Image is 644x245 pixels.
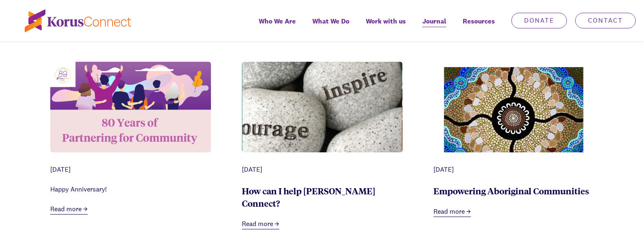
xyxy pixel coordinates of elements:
[433,185,589,196] a: Empowering Aboriginal Communities
[242,185,375,209] a: How can I help [PERSON_NAME] Connect?
[433,207,471,217] a: Read more
[414,12,454,41] a: Journal
[242,62,403,191] img: aNNzGZ5xUNkB1CkE_solidrockpebbleimage.png
[242,165,403,175] div: [DATE]
[366,15,406,27] span: Work with us
[50,184,211,194] div: Happy Anniversary!
[304,12,358,41] a: What We Do
[251,12,304,41] a: Who We Are
[50,165,211,175] div: [DATE]
[358,12,414,41] a: Work with us
[25,9,131,32] img: korus-connect%2Fc5177985-88d5-491d-9cd7-4a1febad1357_logo.svg
[454,12,503,41] div: Resources
[50,204,88,215] a: Read more
[433,165,594,175] div: [DATE]
[242,219,279,229] a: Read more
[259,15,296,27] span: Who We Are
[312,15,349,27] span: What We Do
[433,62,594,175] img: aNCt9p5xUNkB076t_Meeting-Place-Leah-Brideson-SIG-A4.webp
[511,13,567,28] a: Donate
[50,62,211,152] img: Z-IrPHdAxsiBv2Ws_websiteheaderwithlogo80th.png
[422,15,446,27] span: Journal
[575,13,636,28] a: Contact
